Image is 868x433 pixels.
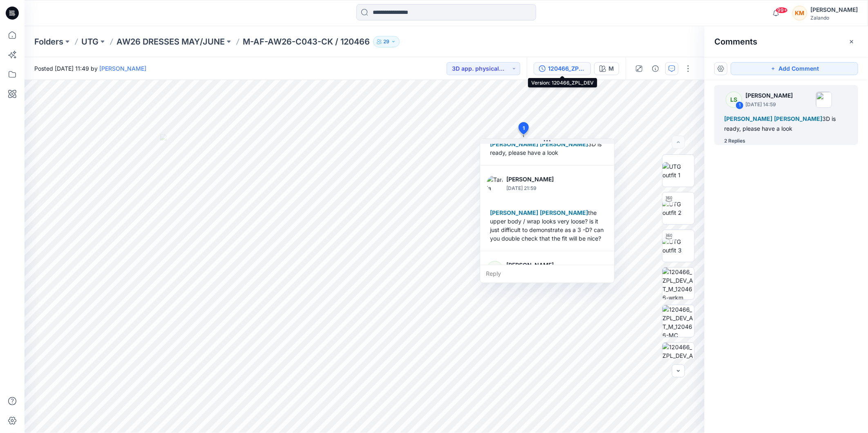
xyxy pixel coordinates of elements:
p: [DATE] 21:59 [506,184,573,192]
img: UTG outfit 1 [662,162,694,179]
div: Zalando [810,15,858,21]
span: [PERSON_NAME] [540,209,588,216]
img: 120466_ZPL_DEV_AT_M_120466-patterns [662,343,694,375]
a: Folders [34,36,63,47]
img: UTG outfit 3 [662,237,694,254]
span: [PERSON_NAME] [724,115,772,122]
div: M [608,64,614,73]
button: Add Comment [731,62,858,75]
p: M-AF-AW26-C043-CK / 120466 [243,36,370,47]
p: [PERSON_NAME] [506,174,573,184]
img: 120466_ZPL_DEV_AT_M_120466-MC [662,305,694,337]
a: UTG [81,36,98,47]
div: 120466_ZPL_DEV [548,64,586,73]
span: [PERSON_NAME] [490,141,538,147]
img: Tania Baumeister-Hanff [487,175,503,192]
div: Reply [480,265,614,283]
span: Posted [DATE] 11:49 by [34,64,146,73]
div: [PERSON_NAME] [810,5,858,15]
div: LS [487,261,503,277]
button: M [594,62,619,75]
div: KM [792,6,807,20]
p: [DATE] 14:59 [745,100,793,109]
p: [PERSON_NAME] [506,260,573,270]
span: 1 [523,125,525,132]
a: AW26 DRESSES MAY/JUNE [116,36,225,47]
div: 2 Replies [724,137,745,145]
h2: Comments [714,37,757,47]
div: 3D is ready, please have a look [487,136,608,160]
span: [PERSON_NAME] [540,141,588,147]
div: the upper body / wrap looks very loose? is it just difficult to demonstrate as a 3 -D? can you do... [487,205,608,246]
div: LS [726,92,742,108]
div: 3D is ready, please have a look [724,114,848,134]
button: Details [649,62,662,75]
a: [PERSON_NAME] [99,65,146,72]
button: 120466_ZPL_DEV [534,62,591,75]
div: 1 [736,101,744,109]
span: [PERSON_NAME] [490,209,538,216]
span: [PERSON_NAME] [774,115,822,122]
button: 29 [373,36,400,47]
p: [PERSON_NAME] [745,91,793,100]
p: 29 [383,37,389,46]
img: UTG outfit 2 [662,200,694,217]
span: 99+ [776,7,788,13]
img: 120466_ZPL_DEV_AT_M_120466-wrkm [662,268,694,299]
